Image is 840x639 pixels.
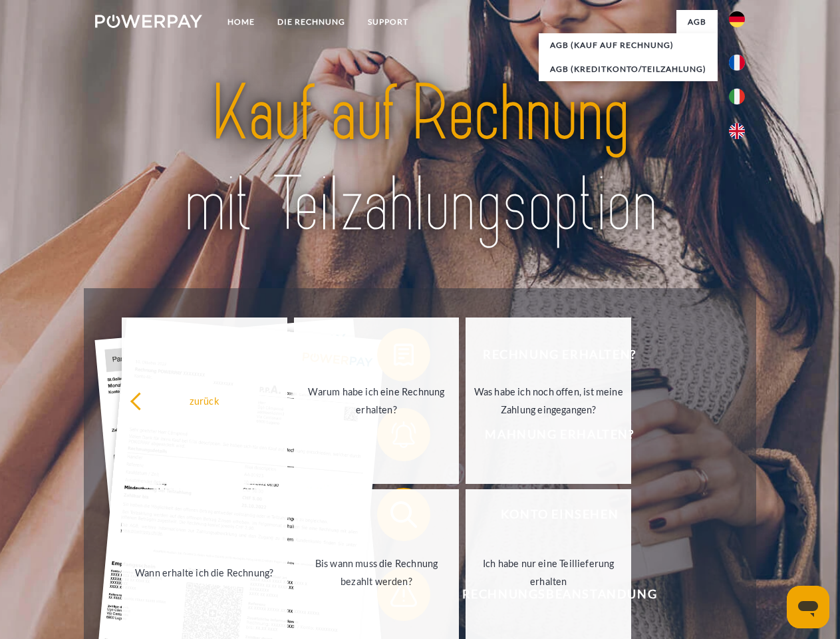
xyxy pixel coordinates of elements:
iframe: Schaltfläche zum Öffnen des Messaging-Fensters [787,586,829,628]
img: logo-powerpay-white.svg [95,15,202,28]
a: Home [216,10,266,34]
a: Was habe ich noch offen, ist meine Zahlung eingegangen? [466,318,631,484]
a: AGB (Kauf auf Rechnung) [539,33,718,57]
a: SUPPORT [356,10,420,34]
img: de [729,11,745,27]
a: AGB (Kreditkonto/Teilzahlung) [539,57,718,81]
a: DIE RECHNUNG [266,10,356,34]
div: Warum habe ich eine Rechnung erhalten? [302,383,452,419]
img: fr [729,55,745,71]
img: title-powerpay_de.svg [127,64,713,255]
div: Was habe ich noch offen, ist meine Zahlung eingegangen? [474,383,623,419]
img: it [729,89,745,105]
div: zurück [130,391,279,409]
div: Wann erhalte ich die Rechnung? [130,563,279,581]
div: Ich habe nur eine Teillieferung erhalten [474,554,623,590]
a: agb [676,10,718,34]
img: en [729,123,745,139]
div: Bis wann muss die Rechnung bezahlt werden? [302,554,452,590]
